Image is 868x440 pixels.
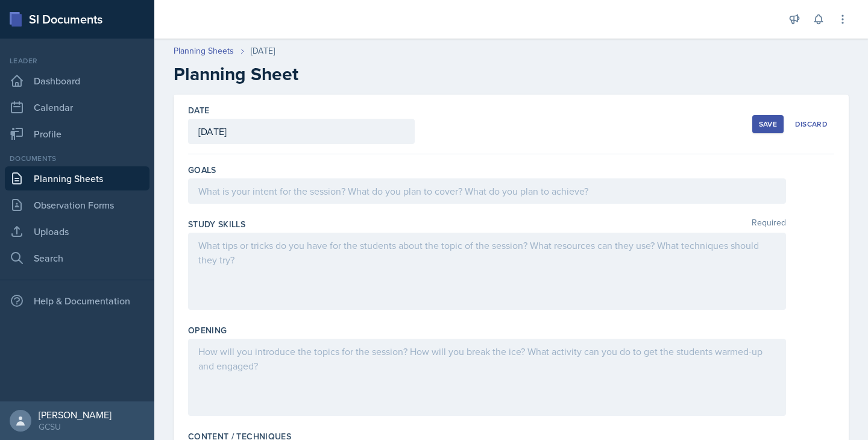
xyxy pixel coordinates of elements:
a: Uploads [5,219,149,244]
button: Save [752,115,784,133]
a: Observation Forms [5,193,149,217]
a: Dashboard [5,69,149,93]
div: Help & Documentation [5,289,149,313]
div: [DATE] [251,45,275,57]
label: Opening [188,324,227,336]
button: Discard [788,115,834,133]
a: Planning Sheets [5,166,149,190]
div: Leader [5,55,149,66]
a: Search [5,246,149,270]
a: Calendar [5,95,149,119]
label: Study Skills [188,218,245,230]
a: Planning Sheets [174,45,234,57]
div: GCSU [39,421,112,433]
div: Discard [795,119,828,129]
span: Required [752,218,786,230]
div: [PERSON_NAME] [39,409,112,421]
a: Profile [5,122,149,146]
label: Date [188,104,209,116]
div: Save [759,119,777,129]
div: Documents [5,153,149,164]
label: Goals [188,164,216,176]
h2: Planning Sheet [174,63,849,85]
